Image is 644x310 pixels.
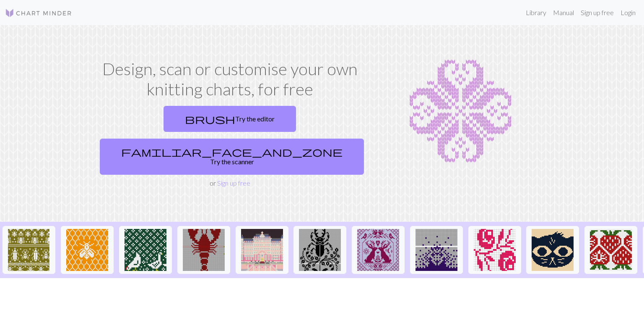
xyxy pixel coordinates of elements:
[119,245,172,253] a: Hat - Animals
[5,8,72,18] img: Logo
[3,245,55,253] a: Repeating bugs
[183,229,225,271] img: Copy of Copy of Lobster
[61,245,114,253] a: Mehiläinen
[293,245,346,253] a: stag beetle #1
[532,229,574,271] img: Mae
[66,229,108,271] img: Mehiläinen
[468,226,521,274] button: Flower
[357,229,399,271] img: Märtas
[217,179,250,187] a: Sign up free
[590,229,632,271] img: Strawberry socks
[299,229,341,271] img: stag beetle #1
[352,226,405,274] button: Märtas
[164,106,296,132] a: Try the editor
[185,113,235,125] span: brush
[352,245,405,253] a: Märtas
[3,226,55,274] button: Repeating bugs
[125,229,166,271] img: Hat - Animals
[373,59,548,164] img: Chart example
[293,226,346,274] button: stag beetle #1
[522,4,550,21] a: Library
[415,229,457,271] img: Copy of fade
[410,245,463,253] a: Copy of fade
[474,229,516,271] img: Flower
[177,226,230,274] button: Copy of Copy of Lobster
[617,4,639,21] a: Login
[236,226,288,274] button: Copy of Grand-Budapest-Hotel-Exterior.jpg
[550,4,577,21] a: Manual
[584,245,637,253] a: Strawberry socks
[119,226,172,274] button: Hat - Animals
[61,226,114,274] button: Mehiläinen
[177,245,230,253] a: Copy of Copy of Lobster
[241,229,283,271] img: Copy of Grand-Budapest-Hotel-Exterior.jpg
[468,245,521,253] a: Flower
[577,4,617,21] a: Sign up free
[410,226,463,274] button: Copy of fade
[8,229,50,271] img: Repeating bugs
[121,146,343,158] span: familiar_face_and_zone
[584,226,637,274] button: Strawberry socks
[100,139,364,175] a: Try the scanner
[526,245,579,253] a: Mae
[236,245,288,253] a: Copy of Grand-Budapest-Hotel-Exterior.jpg
[96,59,363,99] h1: Design, scan or customise your own knitting charts, for free
[96,102,363,188] div: or
[526,226,579,274] button: Mae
